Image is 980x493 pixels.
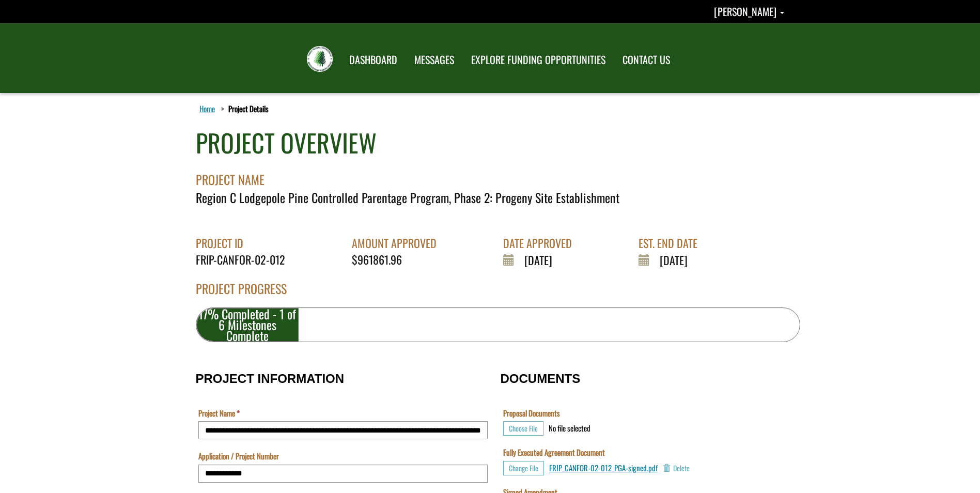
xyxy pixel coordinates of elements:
[503,235,580,251] div: DATE APPROVED
[198,421,488,439] input: Project Name
[503,447,605,458] label: Fully Executed Agreement Document
[196,161,800,189] div: PROJECT NAME
[352,235,444,251] div: AMOUNT APPROVED
[219,103,269,114] li: Project Details
[407,47,462,73] a: MESSAGES
[196,125,377,161] div: PROJECT OVERVIEW
[463,47,613,73] a: EXPLORE FUNDING OPPORTUNITIES
[307,46,333,72] img: FRIAA Submissions Portal
[714,4,784,19] a: Abbie Gottert
[549,423,590,434] div: No file selected
[639,235,705,251] div: EST. END DATE
[503,408,560,419] label: Proposal Documents
[503,421,543,436] button: Choose File for Proposal Documents
[196,372,490,386] h3: PROJECT INFORMATION
[341,47,405,73] a: DASHBOARD
[196,252,293,268] div: FRIP-CANFOR-02-012
[549,462,658,473] a: FRIP_CANFOR-02-012_PGA-signed.pdf
[714,4,776,19] span: [PERSON_NAME]
[352,252,444,268] div: $961861.96
[503,461,544,475] button: Choose File for Fully Executed Agreement Document
[196,189,800,206] div: Region C Lodgepole Pine Controlled Parentage Program, Phase 2: Progeny Site Establishment
[198,408,240,419] label: Project Name
[196,235,293,251] div: PROJECT ID
[503,252,580,268] div: [DATE]
[501,372,785,386] h3: DOCUMENTS
[340,44,678,73] nav: Main Navigation
[198,451,279,461] label: Application / Project Number
[196,308,299,342] div: 17% Completed - 1 of 6 Milestones Complete
[196,280,800,307] div: PROJECT PROGRESS
[615,47,678,73] a: CONTACT US
[639,252,705,268] div: [DATE]
[197,102,217,115] a: Home
[663,461,690,475] button: Delete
